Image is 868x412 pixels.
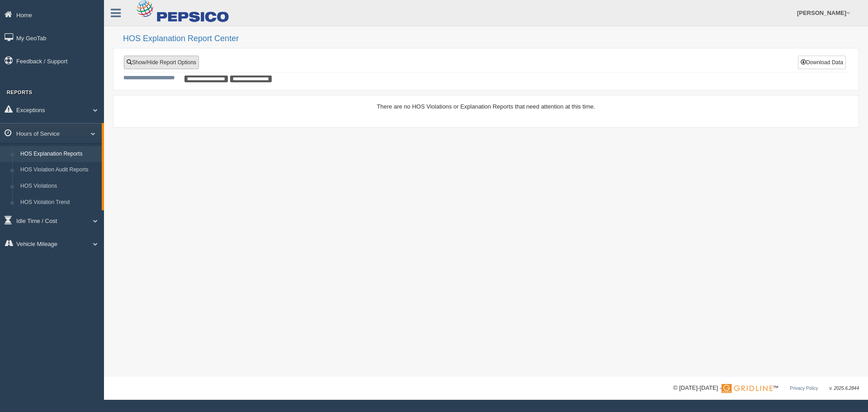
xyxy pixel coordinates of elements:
[123,102,849,111] div: There are no HOS Violations or Explanation Reports that need attention at this time.
[16,146,102,162] a: HOS Explanation Reports
[722,384,773,393] img: Gridline
[16,194,102,211] a: HOS Violation Trend
[16,178,102,194] a: HOS Violations
[124,56,199,69] a: Show/Hide Report Options
[673,384,859,393] div: © [DATE]-[DATE] - ™
[830,386,859,391] span: v. 2025.6.2844
[790,386,818,391] a: Privacy Policy
[16,162,102,178] a: HOS Violation Audit Reports
[123,34,859,43] h2: HOS Explanation Report Center
[798,56,846,69] button: Download Data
